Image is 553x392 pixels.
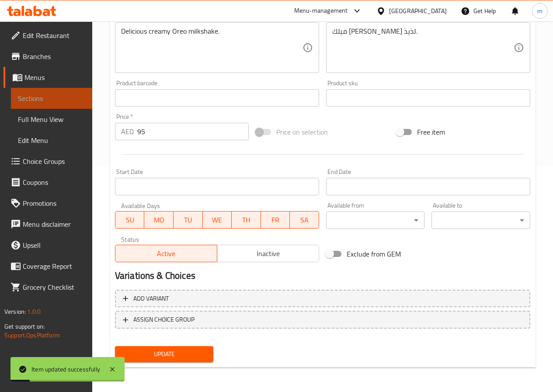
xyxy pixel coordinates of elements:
a: Full Menu View [11,109,92,130]
a: Sections [11,88,92,109]
button: Active [115,245,217,262]
button: SA [290,211,319,229]
span: Version: [4,306,26,317]
input: Please enter price [137,123,249,140]
button: Update [115,346,214,362]
span: Full Menu View [18,114,85,125]
span: Inactive [221,247,316,260]
button: MO [144,211,174,229]
a: Support.OpsPlatform [4,330,60,341]
a: Edit Restaurant [3,25,92,46]
span: Free item [417,127,445,137]
a: Coverage Report [3,256,92,277]
span: Menu disclaimer [23,219,85,229]
span: m [537,6,543,16]
span: TU [177,214,199,226]
span: Upsell [23,240,85,250]
button: TH [232,211,261,229]
span: Branches [23,51,85,62]
div: Menu-management [294,6,348,16]
textarea: Delicious creamy Oreo milkshake. [121,27,303,69]
span: SA [293,214,316,226]
textarea: ميلك [PERSON_NAME] لذيذ. [332,27,514,69]
button: WE [203,211,232,229]
span: ASSIGN CHOICE GROUP [133,314,195,325]
a: Upsell [3,235,92,256]
button: Add variant [115,290,530,308]
a: Choice Groups [3,151,92,172]
a: Menus [3,67,92,88]
span: Exclude from GEM [347,249,401,259]
a: Edit Menu [11,130,92,151]
span: Add variant [133,293,169,304]
button: TU [174,211,203,229]
div: ​ [326,212,425,229]
span: SU [119,214,141,226]
span: Choice Groups [23,156,85,167]
span: Edit Menu [18,135,85,146]
span: Edit Restaurant [23,30,85,41]
a: Branches [3,46,92,67]
span: TH [235,214,257,226]
span: WE [206,214,229,226]
a: Menu disclaimer [3,214,92,235]
div: [GEOGRAPHIC_DATA] [389,6,447,16]
span: 1.0.0 [27,306,41,317]
a: Promotions [3,193,92,214]
span: Promotions [23,198,85,208]
button: Inactive [217,245,319,262]
a: Coupons [3,172,92,193]
span: MO [148,214,170,226]
a: Grocery Checklist [3,277,92,298]
span: Menus [24,72,85,83]
span: Update [122,349,207,360]
div: ​ [431,212,530,229]
span: Sections [18,93,85,104]
p: AED [121,126,134,137]
button: FR [261,211,290,229]
input: Please enter product barcode [115,89,319,107]
span: Coupons [23,177,85,187]
button: ASSIGN CHOICE GROUP [115,311,530,329]
button: SU [115,211,144,229]
div: Item updated successfully [31,364,100,374]
span: FR [264,214,287,226]
span: Coverage Report [23,261,85,271]
span: Grocery Checklist [23,282,85,292]
span: Active [119,247,214,260]
h2: Variations & Choices [115,269,530,282]
span: Get support on: [4,321,45,332]
span: Price on selection [276,127,328,137]
input: Please enter product sku [326,89,530,107]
